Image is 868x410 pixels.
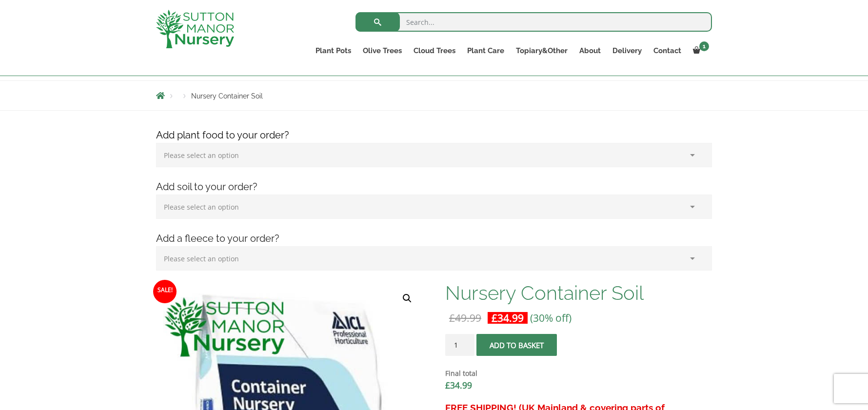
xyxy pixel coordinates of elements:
[355,12,712,32] input: Search...
[149,128,719,143] h4: Add plant food to your order?
[357,44,408,58] a: Olive Trees
[445,379,450,391] span: £
[510,44,573,58] a: Topiary&Other
[445,368,712,379] dt: Final total
[449,311,481,325] bdi: 49.99
[310,44,357,58] a: Plant Pots
[492,311,497,325] span: £
[445,379,472,391] bdi: 34.99
[648,44,687,58] a: Contact
[530,311,572,325] span: (30% off)
[573,44,607,58] a: About
[191,92,263,100] span: Nursery Container Soil
[156,92,712,99] nav: Breadcrumbs
[492,311,524,325] bdi: 34.99
[445,334,474,356] input: Product quantity
[445,283,712,303] h1: Nursery Container Soil
[408,44,461,58] a: Cloud Trees
[607,44,648,58] a: Delivery
[149,179,719,195] h4: Add soil to your order?
[156,10,234,48] img: logo
[476,334,557,356] button: Add to basket
[699,41,709,51] span: 1
[153,280,177,303] span: Sale!
[449,311,455,325] span: £
[149,231,719,246] h4: Add a fleece to your order?
[687,44,712,58] a: 1
[461,44,510,58] a: Plant Care
[398,290,416,307] a: View full-screen image gallery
